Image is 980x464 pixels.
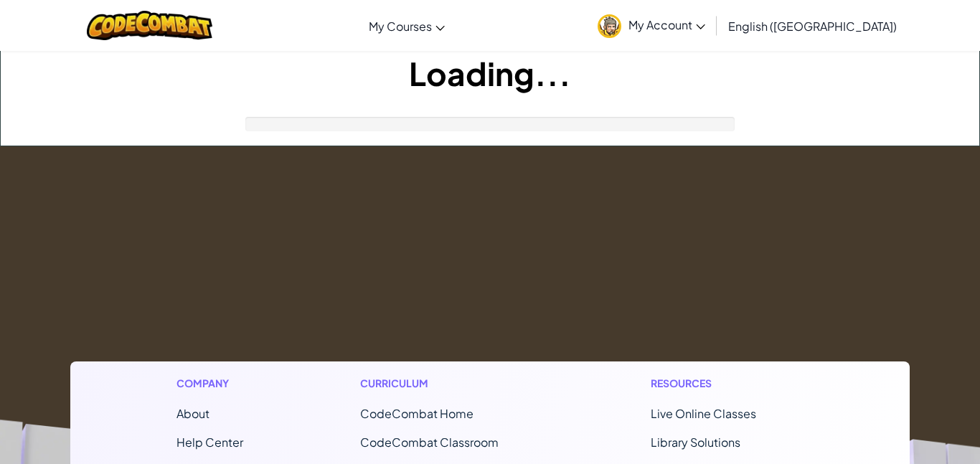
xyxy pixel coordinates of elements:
[651,376,804,391] h1: Resources
[360,376,534,391] h1: Curriculum
[87,11,212,40] img: CodeCombat logo
[598,14,621,38] img: avatar
[628,17,705,32] span: My Account
[360,435,499,450] a: CodeCombat Classroom
[721,6,904,45] a: English ([GEOGRAPHIC_DATA])
[651,406,756,421] a: Live Online Classes
[651,435,740,450] a: Library Solutions
[176,376,243,391] h1: Company
[369,19,432,34] span: My Courses
[176,435,243,450] a: Help Center
[362,6,452,45] a: My Courses
[728,19,897,34] span: English ([GEOGRAPHIC_DATA])
[590,3,712,48] a: My Account
[176,406,209,421] a: About
[1,51,979,95] h1: Loading...
[360,406,473,421] span: CodeCombat Home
